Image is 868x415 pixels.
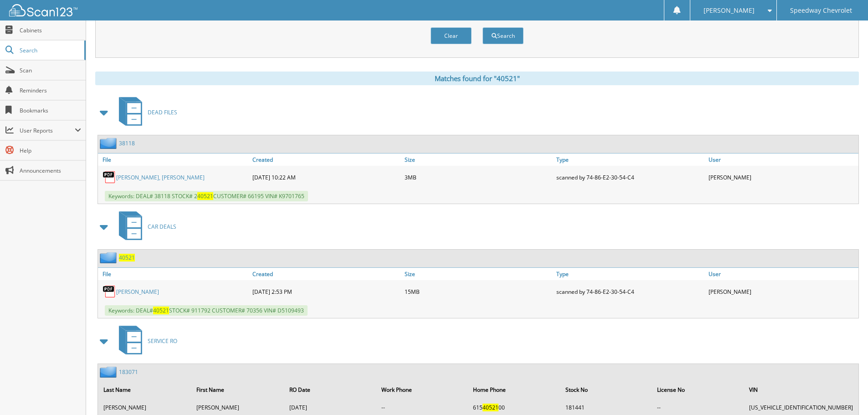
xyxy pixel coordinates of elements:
a: 38118 [119,139,135,147]
div: [DATE] 10:22 AM [250,168,402,186]
th: Last Name [99,380,191,399]
span: SERVICE RO [148,337,177,345]
td: [PERSON_NAME] [99,400,191,415]
a: CAR DEALS [113,209,176,245]
td: -- [652,400,744,415]
th: VIN [745,380,858,399]
a: File [98,268,250,280]
a: SERVICE RO [113,323,177,359]
a: User [706,154,858,166]
div: [PERSON_NAME] [706,168,858,186]
div: Matches found for "40521" [95,72,859,85]
td: [PERSON_NAME] [192,400,284,415]
img: PDF.png [103,170,116,184]
span: Reminders [20,87,81,94]
span: [PERSON_NAME] [704,8,755,13]
span: DEAD FILES [148,108,177,116]
div: [DATE] 2:53 PM [250,282,402,301]
iframe: Chat Widget [822,371,868,415]
a: DEAD FILES [113,94,177,130]
th: License No [652,380,744,399]
div: scanned by 74-86-E2-30-54-C4 [554,282,706,301]
img: PDF.png [103,285,116,298]
a: 183071 [119,368,138,376]
span: Help [20,147,81,154]
a: File [98,154,250,166]
div: [PERSON_NAME] [706,282,858,301]
span: 40521 [153,307,169,314]
span: Speedway Chevrolet [790,8,852,13]
span: Keywords: DEAL# 38118 STOCK# 2 CUSTOMER# 66195 VIN# K9701765 [105,191,308,201]
span: Scan [20,67,81,74]
a: User [706,268,858,280]
a: [PERSON_NAME], [PERSON_NAME] [116,174,205,181]
a: Type [554,268,706,280]
span: Keywords: DEAL# STOCK# 911792 CUSTOMER# 70356 VIN# D5109493 [105,305,308,316]
span: Search [20,46,80,54]
span: Cabinets [20,26,81,34]
div: 15MB [402,282,555,301]
td: 615 00 [468,400,560,415]
button: Clear [431,27,472,44]
a: 40521 [119,254,135,261]
div: 3MB [402,168,555,186]
a: Size [402,268,555,280]
span: Announcements [20,167,81,174]
img: folder2.png [100,252,119,263]
a: Created [250,268,402,280]
th: Work Phone [377,380,467,399]
span: 40521 [197,192,213,200]
span: 40521 [483,404,498,411]
span: User Reports [20,127,75,134]
span: CAR DEALS [148,223,176,231]
td: -- [377,400,467,415]
span: Bookmarks [20,107,81,114]
img: folder2.png [100,366,119,378]
th: Home Phone [468,380,560,399]
a: Size [402,154,555,166]
a: Created [250,154,402,166]
td: [US_VEHICLE_IDENTIFICATION_NUMBER] [745,400,858,415]
th: First Name [192,380,284,399]
div: scanned by 74-86-E2-30-54-C4 [554,168,706,186]
img: scan123-logo-white.svg [9,4,77,16]
button: Search [483,27,524,44]
a: Type [554,154,706,166]
img: folder2.png [100,138,119,149]
a: [PERSON_NAME] [116,288,159,296]
td: [DATE] [285,400,375,415]
th: RO Date [285,380,375,399]
th: Stock No [561,380,652,399]
td: 181441 [561,400,652,415]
